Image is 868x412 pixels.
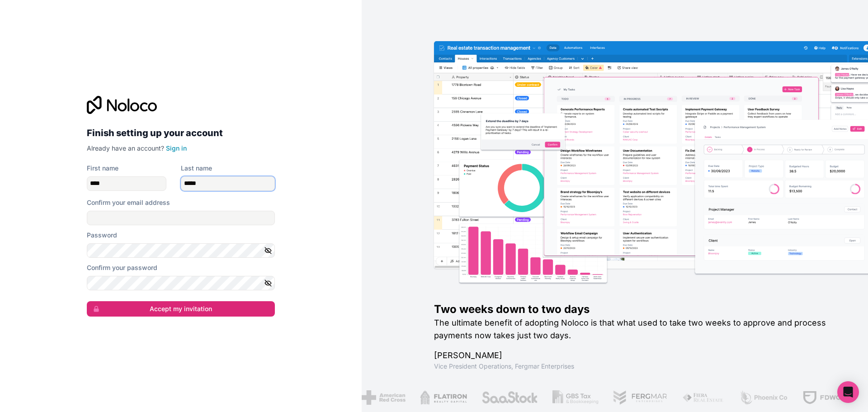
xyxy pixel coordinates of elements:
[87,144,164,152] span: Already have an account?
[87,243,275,258] input: Password
[434,302,839,317] h1: Two weeks down to two days
[434,349,839,362] h1: [PERSON_NAME]
[718,390,767,405] img: /assets/phoenix-BREaitsQ.png
[87,231,117,240] label: Password
[87,176,166,191] input: given-name
[87,125,275,141] h2: Finish setting up your account
[87,211,275,225] input: Email address
[166,144,187,152] a: Sign in
[87,164,118,173] label: First name
[87,198,170,207] label: Confirm your email address
[399,390,446,405] img: /assets/flatiron-C8eUkumj.png
[661,390,704,405] img: /assets/fiera-fwj2N5v4.png
[460,390,517,405] img: /assets/saastock-C6Zbiodz.png
[181,176,275,191] input: family-name
[434,362,839,371] h1: Vice President Operations , Fergmar Enterprises
[592,390,647,405] img: /assets/fergmar-CudnrXN5.png
[87,276,275,290] input: Confirm password
[87,263,157,272] label: Confirm your password
[434,317,839,342] h2: The ultimate benefit of adopting Noloco is that what used to take two weeks to approve and proces...
[87,301,275,317] button: Accept my invitation
[181,164,212,173] label: Last name
[341,390,385,405] img: /assets/american-red-cross-BAupjrZR.png
[781,390,834,405] img: /assets/fdworks-Bi04fVtw.png
[837,381,859,403] div: Open Intercom Messenger
[532,390,578,405] img: /assets/gbstax-C-GtDUiK.png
